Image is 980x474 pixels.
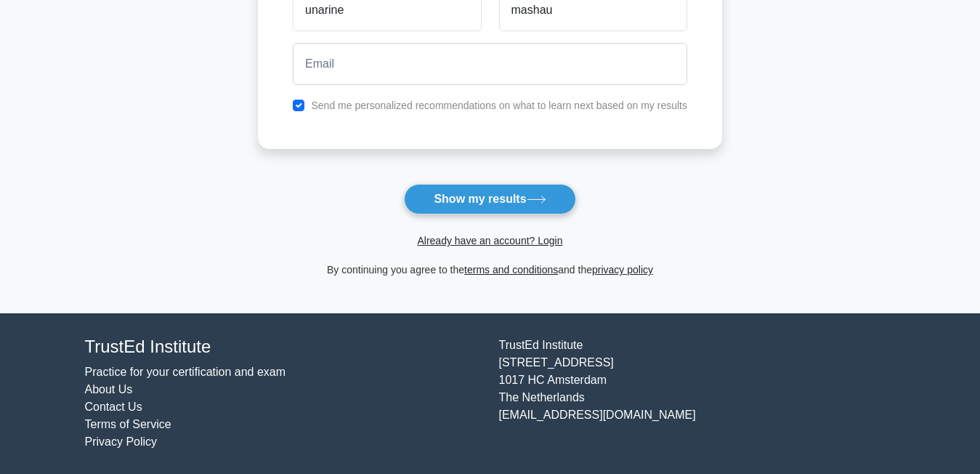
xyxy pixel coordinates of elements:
[85,435,158,448] a: Privacy Policy
[592,264,653,276] a: privacy policy
[85,337,482,358] h4: TrustEd Institute
[404,184,575,214] button: Show my results
[311,100,687,111] label: Send me personalized recommendations on what to learn next based on my results
[490,337,904,451] div: TrustEd Institute [STREET_ADDRESS] 1017 HC Amsterdam The Netherlands [EMAIL_ADDRESS][DOMAIN_NAME]
[85,383,133,395] a: About Us
[85,401,142,413] a: Contact Us
[417,235,562,246] a: Already have an account? Login
[85,418,171,430] a: Terms of Service
[249,261,731,278] div: By continuing you agree to the and the
[464,264,558,276] a: terms and conditions
[293,43,687,85] input: Email
[85,366,286,378] a: Practice for your certification and exam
